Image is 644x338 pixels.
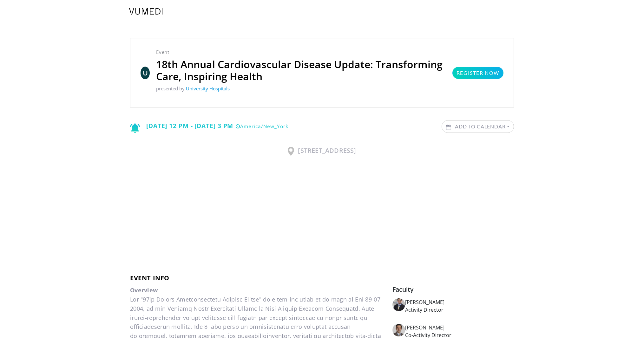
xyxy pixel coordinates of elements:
img: Notification icon [130,123,140,133]
img: Avatar [392,298,405,311]
div: [DATE] 12 PM - [DATE] 3 PM [130,120,288,133]
p: presented by [156,85,446,92]
div: [PERSON_NAME] [405,324,514,331]
a: Register Now [452,67,503,79]
img: VuMedi Logo [129,8,163,15]
strong: Overview [130,286,158,294]
img: Avatar [392,324,405,336]
img: Location Icon [288,147,294,156]
h3: Event info [130,274,514,282]
a: U [141,67,150,79]
p: Event [156,49,446,56]
a: University Hospitals [186,85,230,92]
p: Activity Director [405,306,514,314]
img: Calendar icon [446,125,451,130]
h2: 18th Annual Cardiovascular Disease Update: Transforming Care, Inspiring Health [156,58,446,82]
h5: Faculty [392,286,514,293]
div: [PERSON_NAME] [405,298,514,306]
small: America/New_York [236,123,288,130]
h3: [STREET_ADDRESS] [130,147,514,156]
a: Add to Calendar [442,120,514,133]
